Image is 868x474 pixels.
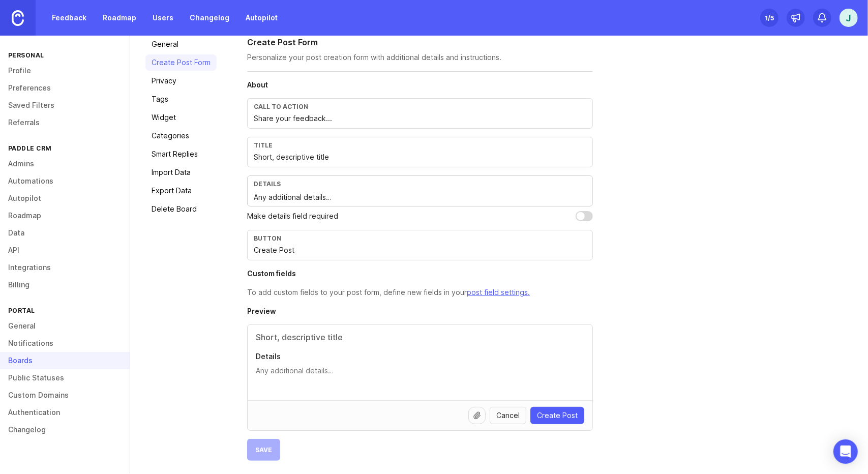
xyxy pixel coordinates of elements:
[145,183,217,199] a: Export Data
[247,36,593,48] h2: Create Post Form
[760,9,779,27] button: 1/5
[12,10,24,26] img: Canny Home
[247,80,593,90] h4: About
[145,146,217,162] a: Smart Replies
[254,103,586,110] div: Call to action
[184,9,235,27] a: Changelog
[145,91,217,107] a: Tags
[530,407,584,424] button: Create Post
[254,180,586,188] div: Details
[496,410,520,421] span: Cancel
[247,211,338,222] p: Make details field required
[247,306,593,316] h4: Preview
[840,9,858,27] button: J
[145,73,217,89] a: Privacy
[46,9,93,27] a: Feedback
[256,351,584,362] p: Details
[254,192,586,203] textarea: Any additional details…
[146,9,179,27] a: Users
[537,410,578,421] span: Create Post
[833,439,858,464] div: Open Intercom Messenger
[254,234,586,242] div: Button
[256,331,584,343] input: Short, descriptive title
[467,288,530,297] a: post field settings.
[145,164,217,181] a: Import Data
[145,109,217,126] a: Widget
[145,128,217,144] a: Categories
[490,407,526,424] button: Cancel
[97,9,142,27] a: Roadmap
[254,141,586,149] div: Title
[240,9,284,27] a: Autopilot
[247,287,593,298] p: To add custom fields to your post form, define new fields in your
[145,36,217,52] a: General
[247,269,593,279] h4: Custom fields
[145,201,217,217] a: Delete Board
[247,52,593,63] p: Personalize your post creation form with additional details and instructions.
[765,11,774,25] div: 1 /5
[145,54,217,71] a: Create Post Form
